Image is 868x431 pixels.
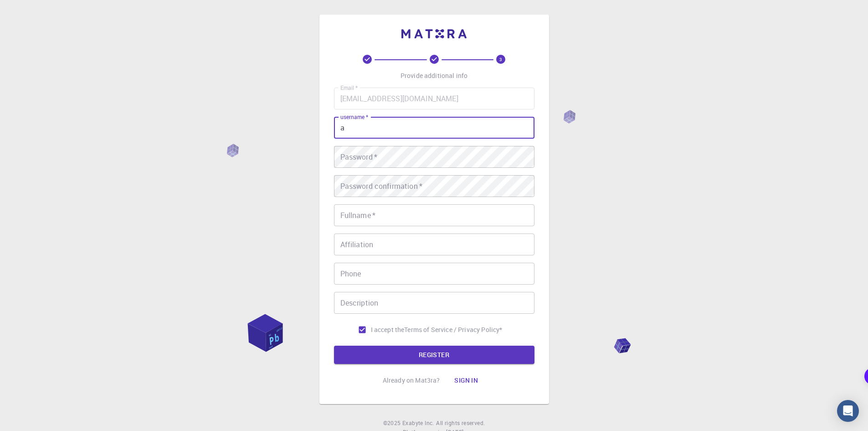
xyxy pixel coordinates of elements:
[436,419,485,428] span: All rights reserved.
[340,113,368,121] label: username
[334,346,534,364] button: REGISTER
[837,400,859,422] div: Open Intercom Messenger
[402,419,434,426] span: Exabyte Inc.
[499,56,502,62] text: 3
[371,325,405,334] span: I accept the
[402,419,434,428] a: Exabyte Inc.
[404,325,502,334] a: Terms of Service / Privacy Policy*
[340,84,358,92] label: Email
[383,376,440,385] p: Already on Mat3ra?
[383,419,402,428] span: © 2025
[404,325,502,334] p: Terms of Service / Privacy Policy *
[401,71,467,80] p: Provide additional info
[447,371,485,389] button: Sign in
